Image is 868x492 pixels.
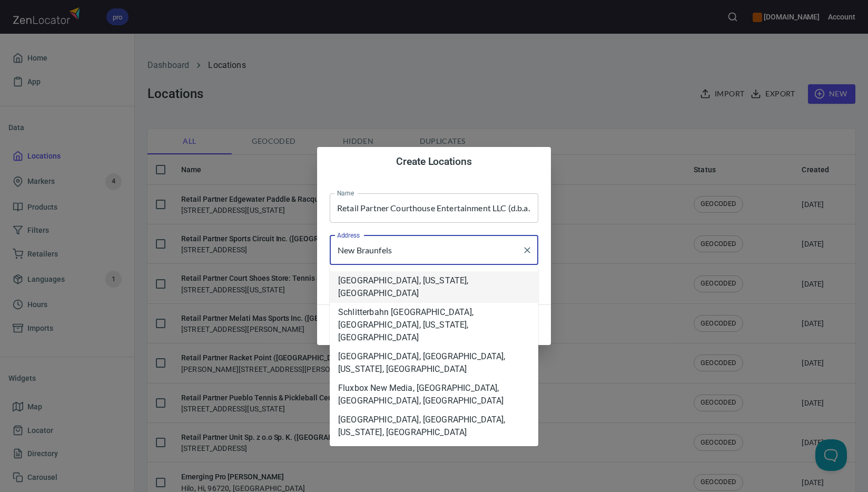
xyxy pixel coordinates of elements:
[330,271,538,303] li: [GEOGRAPHIC_DATA], [US_STATE], [GEOGRAPHIC_DATA]
[330,347,538,379] li: [GEOGRAPHIC_DATA], [GEOGRAPHIC_DATA], [US_STATE], [GEOGRAPHIC_DATA]
[330,303,538,347] li: Schlitterbahn [GEOGRAPHIC_DATA], [GEOGRAPHIC_DATA], [US_STATE], [GEOGRAPHIC_DATA]
[330,155,538,168] h4: Create Locations
[520,243,535,258] button: Clear
[330,379,538,410] li: Fluxbox New Media, [GEOGRAPHIC_DATA], [GEOGRAPHIC_DATA], [GEOGRAPHIC_DATA]
[330,410,538,442] li: [GEOGRAPHIC_DATA], [GEOGRAPHIC_DATA], [US_STATE], [GEOGRAPHIC_DATA]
